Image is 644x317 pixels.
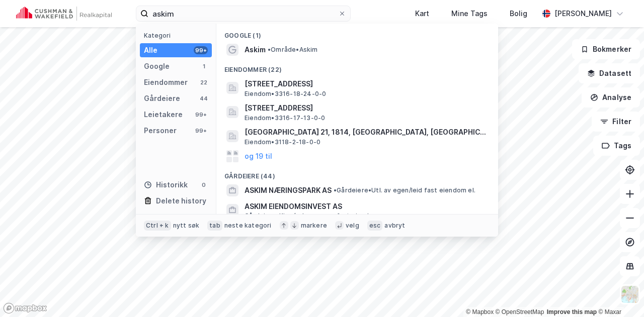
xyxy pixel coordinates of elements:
[245,78,486,90] span: [STREET_ADDRESS]
[144,109,183,121] div: Leietakere
[3,302,47,314] a: Mapbox homepage
[301,222,327,230] div: markere
[245,212,379,220] span: Gårdeiere • Kjøp/salg av egen fast eiendom
[582,87,640,108] button: Analyse
[144,32,212,39] div: Kategori
[245,138,320,146] span: Eiendom • 3118-2-18-0-0
[194,127,208,135] div: 99+
[384,222,405,230] div: avbryt
[144,76,188,88] div: Eiendommer
[334,186,475,194] span: Gårdeiere • Utl. av egen/leid fast eiendom el.
[245,126,486,138] span: [GEOGRAPHIC_DATA] 21, 1814, [GEOGRAPHIC_DATA], [GEOGRAPHIC_DATA]
[144,92,180,104] div: Gårdeiere
[144,44,157,56] div: Alle
[224,222,272,230] div: neste kategori
[200,94,208,102] div: 44
[245,114,325,122] span: Eiendom • 3316-17-13-0-0
[415,8,429,20] div: Kart
[268,46,318,54] span: Område • Askim
[156,195,206,207] div: Delete history
[554,8,612,20] div: [PERSON_NAME]
[207,221,222,231] div: tab
[200,78,208,86] div: 22
[245,44,266,56] span: Askim
[451,8,488,20] div: Mine Tags
[496,308,544,315] a: OpenStreetMap
[245,200,486,213] span: ASKIM EIENDOMSINVEST AS
[594,269,644,317] iframe: Chat Widget
[592,112,640,132] button: Filter
[216,24,498,42] div: Google (1)
[200,62,208,70] div: 1
[593,136,640,156] button: Tags
[245,102,486,114] span: [STREET_ADDRESS]
[16,7,112,21] img: cushman-wakefield-realkapital-logo.202ea83816669bd177139c58696a8fa1.svg
[346,222,359,230] div: velg
[572,39,640,59] button: Bokmerker
[367,221,383,231] div: esc
[200,181,208,189] div: 0
[510,8,527,20] div: Bolig
[144,221,171,231] div: Ctrl + k
[216,164,498,182] div: Gårdeiere (44)
[144,125,177,137] div: Personer
[594,269,644,317] div: Kontrollprogram for chat
[148,6,338,21] input: Søk på adresse, matrikkel, gårdeiere, leietakere eller personer
[547,308,597,315] a: Improve this map
[579,63,640,83] button: Datasett
[268,46,271,53] span: •
[173,222,200,230] div: nytt søk
[245,90,326,98] span: Eiendom • 3316-18-24-0-0
[334,186,337,194] span: •
[466,308,494,315] a: Mapbox
[245,150,272,162] button: og 19 til
[194,111,208,119] div: 99+
[216,58,498,76] div: Eiendommer (22)
[245,184,332,196] span: ASKIM NÆRINGSPARK AS
[144,179,188,191] div: Historikk
[144,60,170,72] div: Google
[194,46,208,54] div: 99+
